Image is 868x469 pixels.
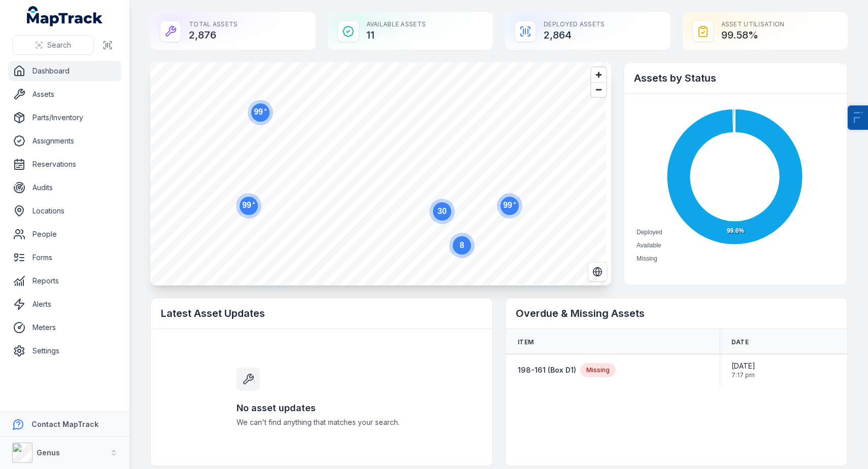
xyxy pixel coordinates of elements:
strong: Contact MapTrack [31,420,98,428]
a: Assets [8,84,121,104]
span: Deployed [637,229,662,236]
a: Reservations [8,154,121,174]
h3: No asset updates [237,401,407,415]
text: 8 [460,241,464,249]
a: Reports [8,271,121,291]
a: Forms [8,247,121,268]
a: Dashboard [8,61,121,81]
a: Parts/Inventory [8,107,121,128]
a: Locations [8,201,121,221]
text: 99 [503,200,516,209]
a: 198-161 (Box D1) [518,365,576,375]
span: Search [47,40,71,50]
button: Zoom out [591,82,606,97]
strong: Genus [37,448,60,457]
text: 30 [438,207,447,215]
div: Missing [580,363,616,377]
tspan: + [252,200,255,206]
a: MapTrack [27,6,103,26]
h2: Assets by Status [634,71,837,85]
span: 7:17 pm [731,371,755,379]
a: Alerts [8,294,121,314]
a: Audits [8,177,121,198]
canvas: Map [150,62,606,285]
button: Zoom in [591,67,606,82]
span: Item [518,338,533,346]
span: We can't find anything that matches your search. [237,417,407,427]
h2: Overdue & Missing Assets [516,306,837,320]
span: [DATE] [731,361,755,371]
text: 99 [242,200,255,209]
text: 99 [254,107,267,116]
time: 04/08/2025, 7:17:25 pm [731,361,755,379]
a: People [8,224,121,244]
a: Settings [8,341,121,361]
a: Assignments [8,131,121,151]
span: Available [637,242,661,249]
tspan: + [264,107,267,113]
h2: Latest Asset Updates [161,306,482,320]
span: Missing [637,255,657,262]
button: Switch to Satellite View [588,262,607,281]
button: Search [12,35,94,55]
tspan: + [513,200,516,206]
a: Meters [8,317,121,338]
span: Date [731,338,749,346]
